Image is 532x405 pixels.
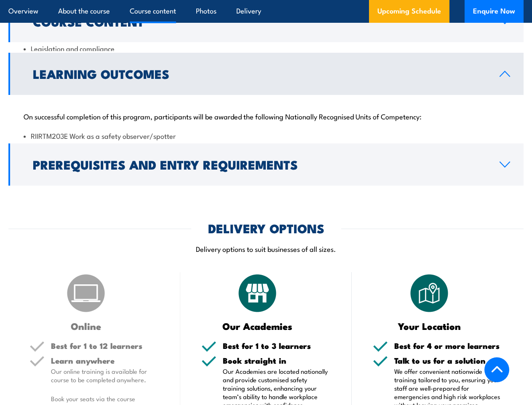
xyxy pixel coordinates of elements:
[201,321,314,331] h3: Our Academies
[33,16,486,27] h2: Course Content
[33,159,486,170] h2: Prerequisites and Entry Requirements
[29,321,142,331] h3: Online
[24,43,508,53] li: Legislation and compliance
[24,131,508,140] li: RIIRTM203E Work as a safety observer/spotter
[24,112,508,120] p: On successful completion of this program, participants will be awarded the following Nationally R...
[373,321,486,331] h3: Your Location
[8,53,524,95] a: Learning Outcomes
[223,342,331,350] h5: Best for 1 to 3 learners
[8,244,524,254] p: Delivery options to suit businesses of all sizes.
[208,222,324,233] h2: DELIVERY OPTIONS
[51,367,159,384] p: Our online training is available for course to be completed anywhere.
[51,356,159,364] h5: Learn anywhere
[33,68,486,79] h2: Learning Outcomes
[51,342,159,350] h5: Best for 1 to 12 learners
[394,356,503,364] h5: Talk to us for a solution
[394,342,503,350] h5: Best for 4 or more learners
[8,143,524,186] a: Prerequisites and Entry Requirements
[223,356,331,364] h5: Book straight in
